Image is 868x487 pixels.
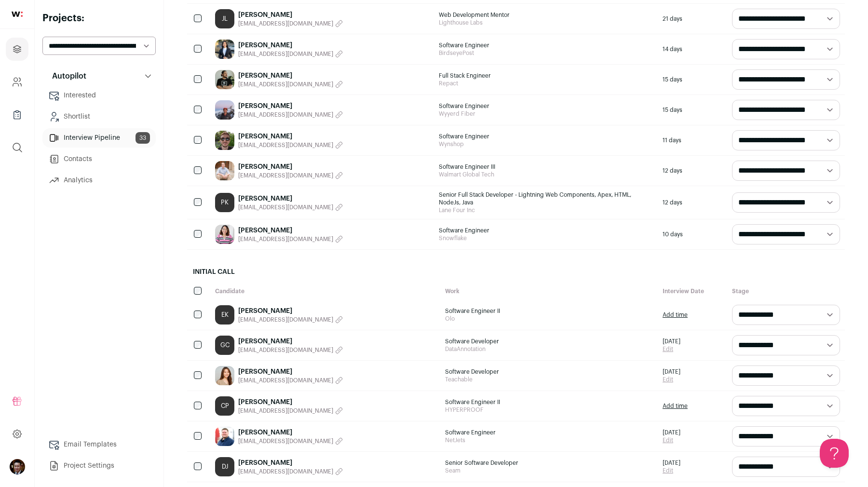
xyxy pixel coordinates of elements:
[663,376,680,383] a: Edit
[42,67,156,86] button: Autopilot
[663,402,688,410] a: Add time
[10,459,25,474] button: Open dropdown
[42,86,156,105] a: Interested
[42,456,156,475] a: Project Settings
[439,206,653,214] span: Lane Four Inc
[238,172,343,179] button: [EMAIL_ADDRESS][DOMAIN_NAME]
[215,427,234,446] img: 4a5de1df68ad7e0d6149211813ae368cd19db56a7448a0dd85e294ef71c22533.jpg
[238,397,343,407] a: [PERSON_NAME]
[658,283,727,300] div: Interview Date
[238,41,343,50] a: [PERSON_NAME]
[42,171,156,190] a: Analytics
[439,49,653,57] span: BirdseyePost
[663,345,680,353] a: Edit
[42,128,156,148] a: Interview Pipeline33
[215,100,234,120] img: 6c19e00716b64261e7a99891dbe4cc8faee8a1b8b4e502ae5acbad375738b13c.jpg
[663,368,680,376] span: [DATE]
[445,406,653,414] span: HYPERPROOF
[238,235,333,243] span: [EMAIL_ADDRESS][DOMAIN_NAME]
[210,283,440,300] div: Candidate
[658,125,727,155] div: 11 days
[238,316,343,324] button: [EMAIL_ADDRESS][DOMAIN_NAME]
[658,219,727,249] div: 10 days
[445,376,653,383] span: Teachable
[238,71,343,81] a: [PERSON_NAME]
[238,141,333,149] span: [EMAIL_ADDRESS][DOMAIN_NAME]
[215,9,234,28] a: JL
[215,336,234,355] a: GC
[215,225,234,244] img: 2e040f5ea8e430a2e0e42a7db30c81b532acc8c36c9d46316864f0f093ee5a1b.jpg
[439,110,653,118] span: Wyyerd Fiber
[238,428,343,437] a: [PERSON_NAME]
[238,132,343,141] a: [PERSON_NAME]
[238,377,333,384] span: [EMAIL_ADDRESS][DOMAIN_NAME]
[663,436,680,444] a: Edit
[215,131,234,150] img: 1323bbd99db9a5cc86dd19b145381a3f68643de9a0670acf48c8be7c9a3b2ce0.jpg
[42,435,156,454] a: Email Templates
[663,467,680,474] a: Edit
[445,436,653,444] span: NetJets
[445,368,653,376] span: Software Developer
[727,283,845,300] div: Stage
[187,261,845,283] h2: Initial Call
[238,50,343,58] button: [EMAIL_ADDRESS][DOMAIN_NAME]
[238,437,343,445] button: [EMAIL_ADDRESS][DOMAIN_NAME]
[215,366,234,385] img: efaa698d45de193e869f1197b6deffca8e7a08182386a07a733f02f956334e58.jpg
[238,111,343,119] button: [EMAIL_ADDRESS][DOMAIN_NAME]
[12,12,23,17] img: wellfound-shorthand-0d5821cbd27db2630d0214b213865d53afaa358527fdda9d0ea32b1df1b89c2c.svg
[439,41,653,49] span: Software Engineer
[238,81,333,88] span: [EMAIL_ADDRESS][DOMAIN_NAME]
[445,429,653,436] span: Software Engineer
[238,437,333,445] span: [EMAIL_ADDRESS][DOMAIN_NAME]
[238,162,343,172] a: [PERSON_NAME]
[445,398,653,406] span: Software Engineer II
[42,107,156,126] a: Shortlist
[10,459,25,474] img: 232269-medium_jpg
[658,65,727,95] div: 15 days
[215,396,234,416] a: CP
[658,95,727,125] div: 15 days
[238,316,333,324] span: [EMAIL_ADDRESS][DOMAIN_NAME]
[439,140,653,148] span: Wynshop
[6,38,28,61] a: Projects
[238,235,343,243] button: [EMAIL_ADDRESS][DOMAIN_NAME]
[238,346,333,354] span: [EMAIL_ADDRESS][DOMAIN_NAME]
[215,70,234,89] img: 5b811dff048a1ccd92c5f094a03349d2fe78567956359444cb29e8cc95e50fc0
[445,345,653,353] span: DataAnnotation
[439,234,653,242] span: Snowflake
[6,70,28,94] a: Company and ATS Settings
[238,111,333,119] span: [EMAIL_ADDRESS][DOMAIN_NAME]
[663,338,680,345] span: [DATE]
[238,20,333,27] span: [EMAIL_ADDRESS][DOMAIN_NAME]
[238,101,343,111] a: [PERSON_NAME]
[215,40,234,59] img: 8306c30f57390f3c6d948e678d2baf2f01eceffc4eebce7605f25dc47fb6015f.jpg
[445,307,653,315] span: Software Engineer II
[215,193,234,212] a: PK
[663,311,688,319] a: Add time
[663,459,680,467] span: [DATE]
[238,337,343,346] a: [PERSON_NAME]
[215,305,234,325] a: EK
[238,172,333,179] span: [EMAIL_ADDRESS][DOMAIN_NAME]
[658,34,727,64] div: 14 days
[215,457,234,476] a: DJ
[439,72,653,80] span: Full Stack Engineer
[42,12,156,25] h2: Projects:
[663,429,680,436] span: [DATE]
[439,133,653,140] span: Software Engineer
[658,156,727,186] div: 12 days
[439,102,653,110] span: Software Engineer
[238,226,343,235] a: [PERSON_NAME]
[46,70,86,82] p: Autopilot
[439,163,653,171] span: Software Engineer III
[42,149,156,169] a: Contacts
[820,439,849,468] iframe: Help Scout Beacon - Open
[238,20,343,27] button: [EMAIL_ADDRESS][DOMAIN_NAME]
[238,306,343,316] a: [PERSON_NAME]
[238,203,333,211] span: [EMAIL_ADDRESS][DOMAIN_NAME]
[439,11,653,19] span: Web Development Mentor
